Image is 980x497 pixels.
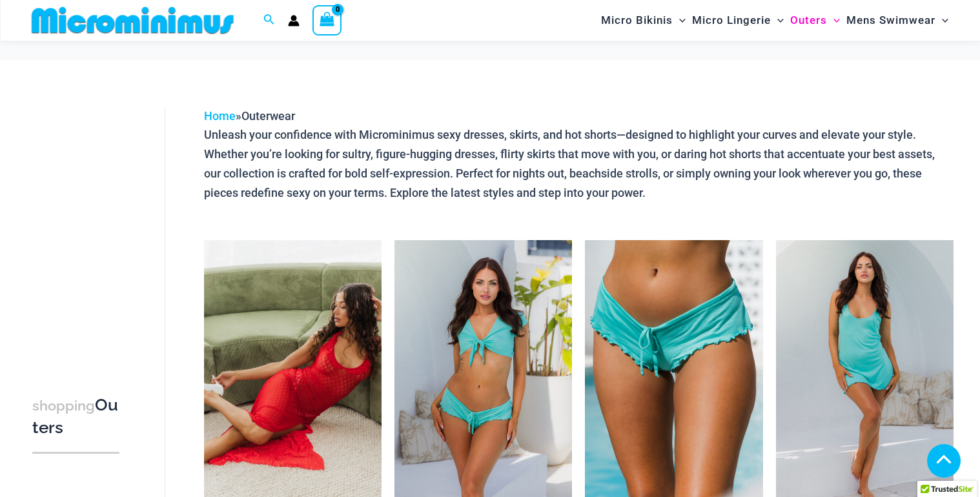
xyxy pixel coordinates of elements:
[843,4,952,37] a: Mens SwimwearMenu ToggleMenu Toggle
[204,109,295,123] span: »
[263,12,275,28] a: Search icon link
[241,109,295,123] span: Outerwear
[601,4,673,37] span: Micro Bikinis
[846,4,935,37] span: Mens Swimwear
[827,4,840,37] span: Menu Toggle
[771,4,784,37] span: Menu Toggle
[32,398,95,414] span: shopping
[689,4,787,37] a: Micro LingerieMenu ToggleMenu Toggle
[32,394,119,439] h3: Outers
[312,5,342,35] a: View Shopping Cart, empty
[204,109,236,123] a: Home
[935,4,948,37] span: Menu Toggle
[790,4,827,37] span: Outers
[673,4,686,37] span: Menu Toggle
[596,2,954,39] nav: Site Navigation
[288,15,300,26] a: Account icon link
[598,4,689,37] a: Micro BikinisMenu ToggleMenu Toggle
[204,125,954,202] p: Unleash your confidence with Microminimus sexy dresses, skirts, and hot shorts—designed to highli...
[692,4,771,37] span: Micro Lingerie
[32,96,148,354] iframe: TrustedSite Certified
[787,4,843,37] a: OutersMenu ToggleMenu Toggle
[26,6,239,35] img: MM SHOP LOGO FLAT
